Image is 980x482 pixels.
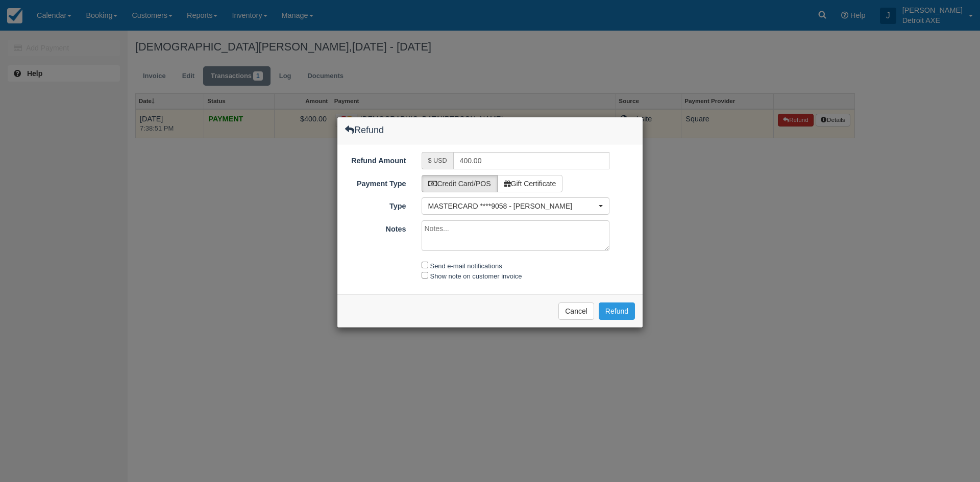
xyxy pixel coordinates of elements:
h4: Refund [345,125,384,135]
button: Refund [599,302,635,320]
input: Valid number required. [453,152,610,169]
label: Credit Card/POS [422,175,498,192]
label: Payment Type [337,175,414,189]
span: MASTERCARD ****9058 - [PERSON_NAME] [428,201,597,211]
label: Refund Amount [337,152,414,166]
button: MASTERCARD ****9058 - [PERSON_NAME] [422,197,610,215]
label: Send e-mail notifications [430,262,502,270]
label: Type [337,197,414,212]
button: Cancel [558,302,594,320]
label: Notes [337,220,414,235]
small: $ USD [428,157,447,164]
label: Show note on customer invoice [430,272,522,280]
label: Gift Certificate [497,175,563,192]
